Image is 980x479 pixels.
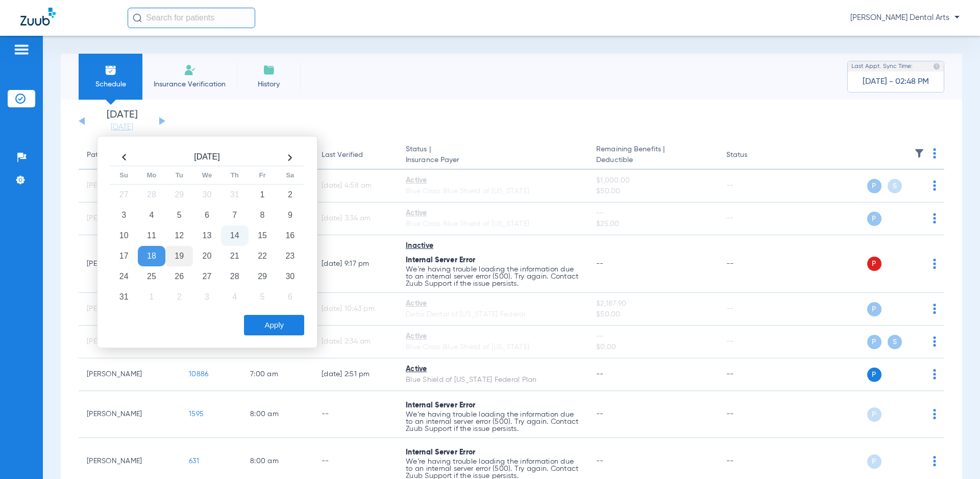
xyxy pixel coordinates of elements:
[406,175,580,186] div: Active
[406,309,580,320] div: Delta Dental of [US_STATE] Federal
[596,458,604,465] span: --
[406,342,580,353] div: Blue Cross Blue Shield of [US_STATE]
[13,43,30,56] img: hamburger-icon
[406,257,475,264] span: Internal Server Error
[863,77,929,87] span: [DATE] - 02:48 PM
[189,410,204,418] span: 1595
[933,304,936,314] img: group-dot-blue.svg
[596,371,604,378] span: --
[133,13,142,22] img: Search Icon
[596,155,709,166] span: Deductible
[406,411,580,432] p: We’re having trouble loading the information due to an internal server error (500). Try again. Co...
[718,293,787,326] td: --
[867,454,881,469] span: P
[242,358,313,391] td: 7:00 AM
[406,208,580,219] div: Active
[850,13,960,23] span: [PERSON_NAME] Dental Arts
[150,79,229,89] span: Insurance Verification
[406,364,580,375] div: Active
[406,375,580,385] div: Blue Shield of [US_STATE] Federal Plan
[86,79,135,89] span: Schedule
[322,150,389,161] div: Last Verified
[406,449,475,456] span: Internal Server Error
[718,170,787,202] td: --
[867,407,881,422] span: P
[313,170,398,202] td: [DATE] 4:58 AM
[313,293,398,326] td: [DATE] 10:43 PM
[406,155,580,166] span: Insurance Payer
[933,63,940,70] img: last sync help info
[888,335,902,349] span: S
[718,391,787,438] td: --
[105,64,117,76] img: Schedule
[313,235,398,293] td: [DATE] 9:17 PM
[87,150,132,161] div: Patient Name
[596,331,709,342] span: --
[888,179,902,193] span: S
[933,336,936,347] img: group-dot-blue.svg
[596,175,709,186] span: $1,000.00
[588,141,718,170] th: Remaining Benefits |
[596,309,709,320] span: $50.00
[189,371,208,378] span: 10886
[596,410,604,418] span: --
[398,141,588,170] th: Status |
[184,64,196,76] img: Manual Insurance Verification
[914,148,924,158] img: filter.svg
[313,326,398,358] td: [DATE] 2:34 AM
[79,358,181,391] td: [PERSON_NAME]
[91,110,153,132] li: [DATE]
[867,335,881,349] span: P
[79,391,181,438] td: [PERSON_NAME]
[933,369,936,379] img: group-dot-blue.svg
[933,148,936,158] img: group-dot-blue.svg
[313,202,398,235] td: [DATE] 3:34 AM
[406,219,580,230] div: Blue Cross Blue Shield of [US_STATE]
[933,180,936,191] img: group-dot-blue.svg
[596,219,709,230] span: $25.00
[596,260,604,267] span: --
[244,315,304,335] button: Apply
[406,402,475,409] span: Internal Server Error
[718,141,787,170] th: Status
[867,302,881,316] span: P
[867,257,881,271] span: P
[929,430,980,479] iframe: Chat Widget
[851,61,913,72] span: Last Appt. Sync Time:
[718,235,787,293] td: --
[128,8,255,28] input: Search for patients
[406,241,580,252] div: Inactive
[87,150,173,161] div: Patient Name
[867,212,881,226] span: P
[138,149,276,166] th: [DATE]
[867,179,881,193] span: P
[263,64,275,76] img: History
[242,391,313,438] td: 8:00 AM
[406,186,580,197] div: Blue Cross Blue Shield of [US_STATE]
[718,326,787,358] td: --
[596,208,709,219] span: --
[933,409,936,419] img: group-dot-blue.svg
[933,259,936,269] img: group-dot-blue.svg
[406,299,580,309] div: Active
[867,368,881,382] span: P
[596,342,709,353] span: $0.00
[313,391,398,438] td: --
[718,202,787,235] td: --
[406,331,580,342] div: Active
[189,458,199,465] span: 631
[596,186,709,197] span: $50.00
[322,150,363,161] div: Last Verified
[933,213,936,223] img: group-dot-blue.svg
[718,358,787,391] td: --
[313,358,398,391] td: [DATE] 2:51 PM
[244,79,293,89] span: History
[20,8,56,26] img: Zuub Logo
[596,299,709,309] span: $2,187.90
[91,122,153,132] a: [DATE]
[406,266,580,287] p: We’re having trouble loading the information due to an internal server error (500). Try again. Co...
